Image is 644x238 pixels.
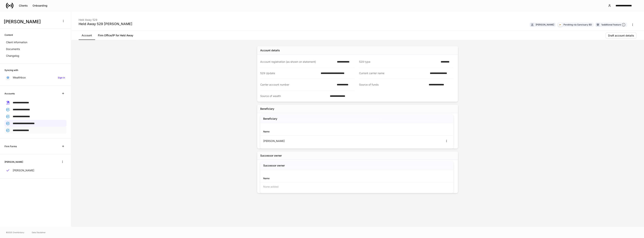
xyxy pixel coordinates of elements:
[260,183,453,191] div: None added
[260,60,335,64] div: Account registration (as shown on statement)
[6,231,24,234] span: © 2025 OneAdvisory
[13,169,34,172] p: [PERSON_NAME]
[79,31,95,40] a: Account
[58,76,65,79] h6: Sign in
[4,68,18,72] h6: Syncing with
[263,117,277,121] h5: Beneficiary
[260,154,282,157] div: Successor owner
[359,60,438,64] div: 529 type
[606,33,637,39] button: Draft account details
[4,33,13,37] h6: Content
[359,83,426,87] div: Source of funds
[608,34,634,37] div: Draft account details
[6,47,20,51] p: Documents
[6,54,19,58] p: Changelog
[13,76,26,79] p: Wealthbox
[4,167,66,174] a: [PERSON_NAME]
[563,23,592,26] div: Pershing via Sanctuary BD
[601,23,625,27] div: 1 additional feature
[263,177,357,180] div: Name
[79,22,132,26] div: Held Away 529 [PERSON_NAME]
[260,94,328,98] div: Source of wealth
[4,160,23,164] h6: [PERSON_NAME]
[359,71,428,75] div: Current carrier name
[4,39,66,46] a: Client information
[30,3,50,9] button: Onboarding
[263,164,285,167] h5: Successor owner
[16,3,30,9] button: Clients
[4,145,17,148] h6: Firm Forms
[33,4,47,7] div: Onboarding
[79,16,132,22] div: Held Away 529
[260,71,318,75] div: 529 Update
[4,92,15,95] h6: Accounts
[4,46,66,52] a: Documents
[260,48,280,52] div: Account details
[4,52,66,59] a: Changelog
[260,83,335,87] div: Carrier account number
[263,139,357,143] div: [PERSON_NAME]
[6,40,27,44] p: Client information
[4,74,66,81] a: WealthboxSign in
[263,130,357,133] div: Name
[260,107,274,111] div: Beneficiary
[536,23,554,26] div: [PERSON_NAME]
[4,19,58,25] h3: [PERSON_NAME]
[32,231,46,234] a: Data Disclaimer
[95,31,136,40] a: Firm Office/IP for Held Away
[19,4,28,7] div: Clients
